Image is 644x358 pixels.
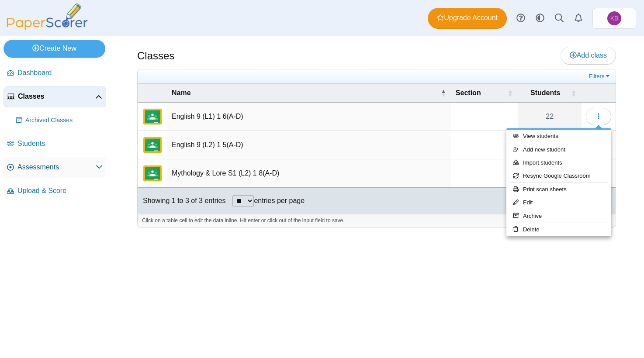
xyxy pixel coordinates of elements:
h1: Classes [137,48,174,63]
span: Students : Activate to sort [571,84,576,102]
span: Section : Activate to sort [508,84,513,102]
td: Mythology & Lore S1 (L2) 1 8(A-D) [167,159,451,188]
span: Upload & Score [17,186,103,196]
a: Edit [506,196,611,209]
img: External class connected through Google Classroom [142,134,163,155]
a: Create New [3,40,105,57]
a: 22 [518,103,582,131]
a: Assessments [3,157,106,178]
span: Name [172,89,191,96]
a: Archive [506,210,611,223]
span: Name : Activate to invert sorting [441,84,446,102]
a: Upload & Score [3,181,106,202]
span: Kelly Brasile [607,11,621,25]
span: Kelly Brasile [610,15,619,21]
span: Dashboard [17,68,103,78]
td: English 9 (L2) 1 5(A-D) [167,131,451,159]
a: Archived Classes [12,110,106,131]
a: Upgrade Account [428,8,507,29]
span: Section [456,89,481,96]
div: Showing 1 to 3 of 3 entries [138,188,225,214]
div: Click on a table cell to edit the data inline. Hit enter or click out of the input field to save. [138,214,616,227]
a: Print scan sheets [506,183,611,196]
a: View students [506,130,611,143]
a: Students [3,134,106,155]
a: PaperScorer [3,24,91,31]
a: Resync Google Classroom [506,169,611,182]
a: Delete [506,223,611,236]
a: Alerts [569,9,588,28]
a: Import students [506,156,611,169]
img: External class connected through Google Classroom [142,106,163,127]
td: English 9 (L1) 1 6(A-D) [167,103,451,131]
a: Add new student [506,143,611,156]
span: Classes [18,92,95,101]
a: Classes [3,86,106,107]
a: Filters [587,72,613,81]
span: Students [530,89,560,96]
span: Students [17,139,103,148]
a: Add class [561,47,616,64]
span: Upgrade Account [437,13,498,23]
span: Archived Classes [25,116,103,125]
label: entries per page [254,197,305,204]
a: Kelly Brasile [592,8,636,29]
span: Assessments [17,162,96,172]
img: PaperScorer [3,3,91,30]
a: Dashboard [3,63,106,84]
img: External class connected through Google Classroom [142,163,163,184]
span: Add class [570,52,607,59]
